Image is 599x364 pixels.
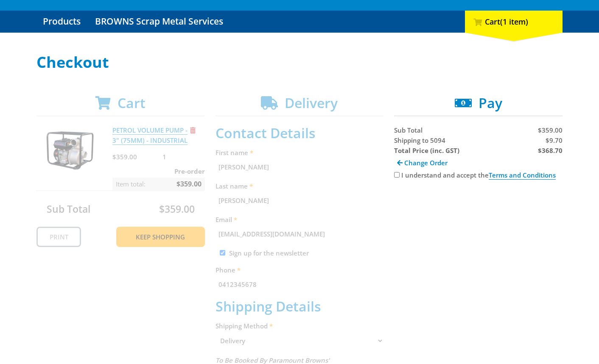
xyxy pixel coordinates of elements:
h1: Checkout [36,54,563,71]
span: $359.00 [538,126,563,134]
input: Please accept the terms and conditions. [394,172,400,178]
div: Cart [465,11,563,33]
span: (1 item) [500,17,528,27]
strong: $368.70 [538,146,563,155]
a: Terms and Conditions [489,171,556,180]
a: Go to the Products page [36,11,87,33]
strong: Total Price (inc. GST) [394,146,459,155]
a: Go to the BROWNS Scrap Metal Services page [89,11,230,33]
span: $9.70 [546,136,563,144]
span: Change Order [404,158,448,167]
span: Pay [479,94,502,112]
label: I understand and accept the [401,171,556,180]
a: Change Order [394,156,451,170]
span: Shipping to 5094 [394,136,445,144]
span: Sub Total [394,126,423,134]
